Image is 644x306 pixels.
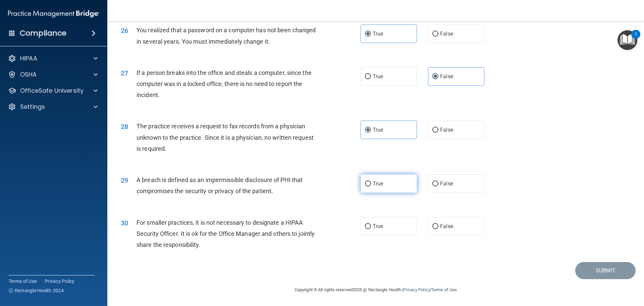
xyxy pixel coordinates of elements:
p: HIPAA [20,54,37,62]
span: For smaller practices, it is not necessary to designate a HIPAA Security Officer. It is ok for th... [137,219,315,248]
span: True [373,31,383,37]
a: Terms of Use [431,287,457,292]
input: False [432,32,438,37]
button: Submit [575,262,636,279]
h4: Compliance [20,29,66,38]
span: 28 [121,123,128,131]
span: True [373,73,383,80]
span: True [373,180,383,187]
div: Copyright © All rights reserved 2025 @ Rectangle Health | | [253,279,498,301]
input: True [365,74,371,79]
span: You realized that a password on a computer has not been changed in several years. You must immedi... [137,27,316,45]
span: If a person breaks into the office and steals a computer, since the computer was in a locked offi... [137,69,312,98]
a: OSHA [8,71,98,79]
input: True [365,128,371,133]
a: HIPAA [8,54,98,62]
p: OSHA [20,71,37,79]
input: True [365,181,371,186]
input: False [432,181,438,186]
span: 29 [121,176,128,184]
span: False [440,31,453,37]
a: Settings [8,103,98,111]
a: Privacy Policy [403,287,430,292]
input: False [432,224,438,229]
div: 1 [635,34,637,43]
span: 30 [121,219,128,227]
button: Open Resource Center, 1 new notification [618,30,637,50]
span: True [373,127,383,133]
span: A breach is defined as an impermissible disclosure of PHI that compromises the security or privac... [137,176,303,194]
span: True [373,223,383,229]
input: False [432,74,438,79]
span: False [440,127,453,133]
input: False [432,128,438,133]
span: 26 [121,27,128,35]
span: Ⓒ Rectangle Health 2024 [9,287,64,294]
input: True [365,32,371,37]
a: Privacy Policy [45,278,75,285]
span: False [440,73,453,80]
img: PMB logo [8,7,99,20]
a: Terms of Use [9,278,37,285]
p: Settings [20,103,45,111]
span: The practice receives a request to fax records from a physician unknown to the practice. Since it... [137,123,314,152]
span: False [440,180,453,187]
a: OfficeSafe University [8,87,98,95]
p: OfficeSafe University [20,87,84,95]
span: False [440,223,453,229]
span: 27 [121,69,128,77]
input: True [365,224,371,229]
